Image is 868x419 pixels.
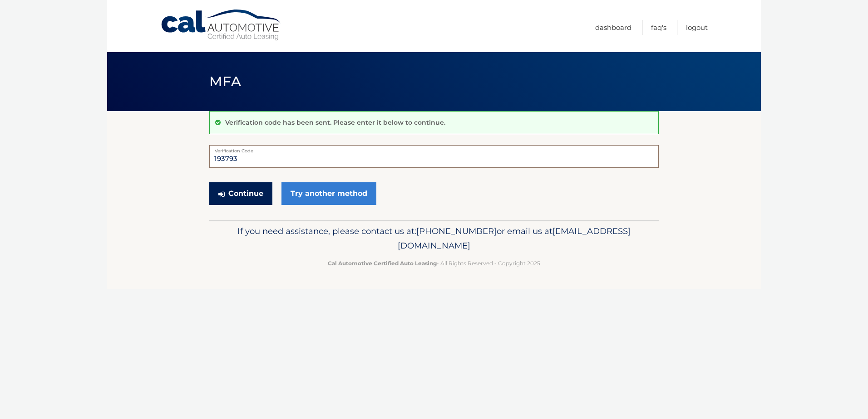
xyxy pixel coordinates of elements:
[595,20,631,35] a: Dashboard
[160,9,283,41] a: Cal Automotive
[209,182,272,205] button: Continue
[281,182,376,205] a: Try another method
[215,258,653,268] p: - All Rights Reserved - Copyright 2025
[686,20,708,35] a: Logout
[209,145,659,168] input: Verification Code
[209,73,241,90] span: MFA
[215,224,653,253] p: If you need assistance, please contact us at: or email us at
[651,20,666,35] a: FAQ's
[209,145,659,152] label: Verification Code
[328,260,437,267] strong: Cal Automotive Certified Auto Leasing
[398,226,631,251] span: [EMAIL_ADDRESS][DOMAIN_NAME]
[416,226,497,236] span: [PHONE_NUMBER]
[225,118,445,127] p: Verification code has been sent. Please enter it below to continue.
